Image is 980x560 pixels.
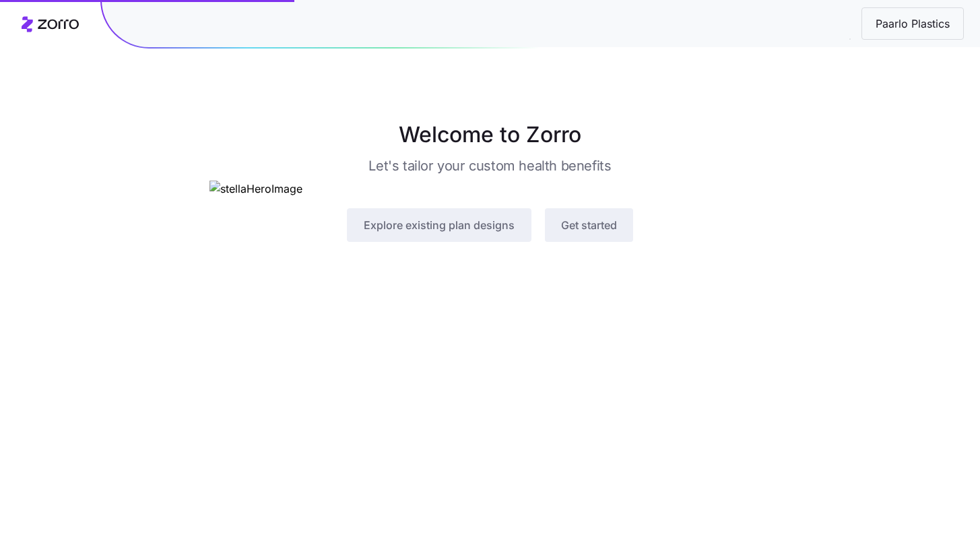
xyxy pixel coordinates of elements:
span: Explore existing plan designs [364,217,515,233]
h3: Let's tailor your custom health benefits [368,156,611,175]
span: Get started [561,217,617,233]
button: Explore existing plan designs [347,208,531,242]
span: Paarlo Plastics [865,15,960,32]
button: Get started [545,208,633,242]
h1: Welcome to Zorro [156,119,824,151]
img: stellaHeroImage [209,181,771,197]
